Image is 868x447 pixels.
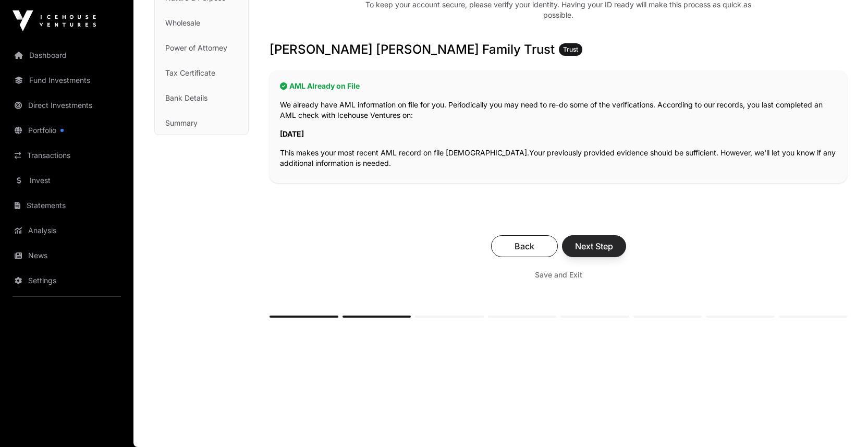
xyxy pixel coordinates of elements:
a: Settings [8,269,125,292]
a: Transactions [8,144,125,167]
span: Back [504,240,545,252]
span: Next Step [575,240,613,252]
span: Trust [563,45,578,54]
img: Icehouse Ventures Logo [13,10,96,31]
h2: AML Already on File [280,81,837,91]
p: [DATE] [280,129,837,139]
button: Back [491,235,558,257]
a: Bank Details [155,87,248,110]
a: Power of Attorney [155,37,248,59]
a: Invest [8,169,125,192]
iframe: Chat Widget [816,397,868,447]
a: Analysis [8,219,125,242]
a: Tax Certificate [155,62,248,84]
span: Your previously provided evidence should be sufficient. However, we'll let you know if any additi... [280,148,836,167]
p: We already have AML information on file for you. Periodically you may need to re-do some of the v... [280,100,837,120]
p: This makes your most recent AML record on file [DEMOGRAPHIC_DATA]. [280,148,837,168]
a: Fund Investments [8,69,125,92]
span: Save and Exit [535,270,582,280]
h3: [PERSON_NAME] [PERSON_NAME] Family Trust [270,41,847,58]
a: Wholesale [155,11,248,34]
button: Save and Exit [522,265,595,284]
a: News [8,244,125,267]
a: Summary [155,112,248,135]
button: Next Step [562,235,626,257]
a: Dashboard [8,44,125,67]
a: Direct Investments [8,94,125,117]
a: Statements [8,194,125,217]
a: Portfolio [8,119,125,142]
